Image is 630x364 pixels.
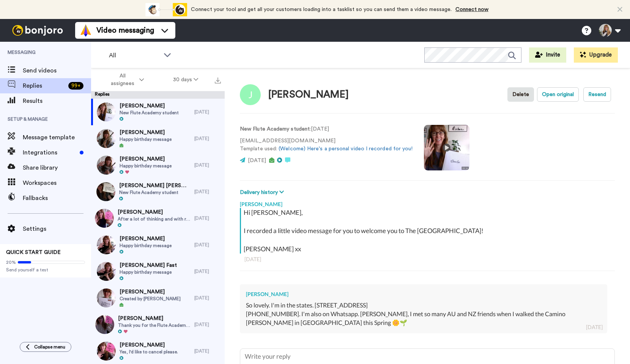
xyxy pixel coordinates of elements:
[574,47,618,63] button: Upgrade
[279,146,413,151] a: (Welcome) Here's a personal video I recorded for you!
[97,342,116,361] img: 78d7441e-8f34-453b-a099-e7b10bcc6c4e-thumb.jpg
[97,102,116,121] img: 786a39d5-d54e-4190-bee5-f71e0d33bb3d-thumb.jpg
[120,129,172,136] span: [PERSON_NAME]
[159,73,213,87] button: 30 days
[91,152,225,178] a: [PERSON_NAME]Happy birthday message[DATE]
[34,344,65,350] span: Collapse menu
[194,162,221,168] div: [DATE]
[23,194,91,203] span: Fallbacks
[91,205,225,232] a: [PERSON_NAME]After a lot of thinking and with regret I decided to stop my inscription with the fl...
[194,268,221,274] div: [DATE]
[96,25,154,36] span: Video messaging
[191,7,452,12] span: Connect your tool and get all your customers loading into a tasklist so you can send them a video...
[91,91,225,99] div: Replies
[120,296,181,302] span: Created by [PERSON_NAME]
[109,51,160,60] span: All
[586,323,603,331] div: [DATE]
[97,262,116,281] img: 12a5c492-d97e-4bb1-a310-dfe65a940835-thumb.jpg
[107,72,138,87] span: All assignees
[583,87,611,102] button: Resend
[246,290,601,298] div: [PERSON_NAME]
[120,262,177,269] span: [PERSON_NAME] Fast
[118,216,191,222] span: After a lot of thinking and with regret I decided to stop my inscription with the flute school fo...
[120,341,178,349] span: [PERSON_NAME]
[240,188,286,197] button: Delivery history
[145,3,187,16] div: animation
[120,235,172,243] span: [PERSON_NAME]
[68,82,83,90] div: 99 +
[213,74,223,85] button: Export all results that match these filters now.
[6,267,85,273] span: Send yourself a test
[194,215,221,221] div: [DATE]
[6,259,16,265] span: 20%
[120,163,172,169] span: Happy birthday message
[119,189,191,195] span: New Flute Academy student
[23,81,65,90] span: Replies
[246,301,601,310] div: So lovely. I'm in the states. [STREET_ADDRESS]
[95,315,114,334] img: 671a598c-76ba-4b3c-b1ee-60fc74c13aa5-thumb.jpg
[194,348,221,354] div: [DATE]
[248,158,266,163] span: [DATE]
[246,310,601,327] div: [PHONE_NUMBER]. I'm also on Whatsapp. [PERSON_NAME], I met so many AU and NZ friends when I walke...
[23,133,91,142] span: Message template
[215,77,221,84] img: export.svg
[120,243,172,249] span: Happy birthday message
[91,125,225,152] a: [PERSON_NAME]Happy birthday message[DATE]
[194,321,221,328] div: [DATE]
[120,110,179,116] span: New Flute Academy student
[240,197,615,208] div: [PERSON_NAME]
[91,99,225,125] a: [PERSON_NAME]New Flute Academy student[DATE]
[455,7,488,12] a: Connect now
[118,208,191,216] span: [PERSON_NAME]
[97,235,116,254] img: 11a22af3-b194-46a8-a831-45e03e1e20f9-thumb.jpg
[119,182,191,189] span: [PERSON_NAME] [PERSON_NAME]
[118,322,191,328] span: Thank you for the Flute Academy. I’ve learned so much—especially how to improve my tone. I am can...
[194,109,221,115] div: [DATE]
[95,209,114,228] img: 9a0db452-eaf6-43b6-bf48-96f7888e2d27-thumb.jpg
[244,255,610,263] div: [DATE]
[23,178,91,188] span: Workspaces
[20,342,71,352] button: Collapse menu
[194,189,221,195] div: [DATE]
[240,84,261,105] img: Image of Jennifer
[23,163,91,172] span: Share library
[23,66,91,75] span: Send videos
[194,136,221,142] div: [DATE]
[118,315,191,322] span: [PERSON_NAME]
[91,232,225,258] a: [PERSON_NAME]Happy birthday message[DATE]
[6,250,61,255] span: QUICK START GUIDE
[120,102,179,110] span: [PERSON_NAME]
[23,96,91,106] span: Results
[93,69,159,90] button: All assignees
[23,148,77,157] span: Integrations
[268,89,349,100] div: [PERSON_NAME]
[244,208,613,254] div: Hi [PERSON_NAME], I recorded a little video message for you to welcome you to The [GEOGRAPHIC_DAT...
[120,288,181,296] span: [PERSON_NAME]
[529,47,566,63] button: Invite
[91,311,225,338] a: [PERSON_NAME]Thank you for the Flute Academy. I’ve learned so much—especially how to improve my t...
[120,269,177,275] span: Happy birthday message
[91,285,225,311] a: [PERSON_NAME]Created by [PERSON_NAME][DATE]
[240,126,310,132] strong: New Flute Academy student
[120,155,172,163] span: [PERSON_NAME]
[96,182,115,201] img: b328c580-848a-4cd8-b7f2-dba336d50f36-thumb.jpg
[194,295,221,301] div: [DATE]
[97,129,116,148] img: f5f97cb3-8e9d-4d9e-a948-9aaa9b97c392-thumb.jpg
[80,24,92,36] img: vm-color.svg
[97,288,116,307] img: 98bab120-eb8d-4e00-a4a2-a6e742636a5f-thumb.jpg
[537,87,579,102] button: Open original
[91,178,225,205] a: [PERSON_NAME] [PERSON_NAME]New Flute Academy student[DATE]
[9,25,66,36] img: bj-logo-header-white.svg
[97,156,116,175] img: 99ed6e29-bf94-42e8-90c1-e0d9eee2952b-thumb.jpg
[240,137,413,153] p: [EMAIL_ADDRESS][DOMAIN_NAME] Template used:
[507,87,534,102] button: Delete
[240,125,413,133] p: : [DATE]
[91,258,225,285] a: [PERSON_NAME] FastHappy birthday message[DATE]
[23,224,91,233] span: Settings
[120,136,172,142] span: Happy birthday message
[120,349,178,355] span: Yes, I'd like to cancel please.
[194,242,221,248] div: [DATE]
